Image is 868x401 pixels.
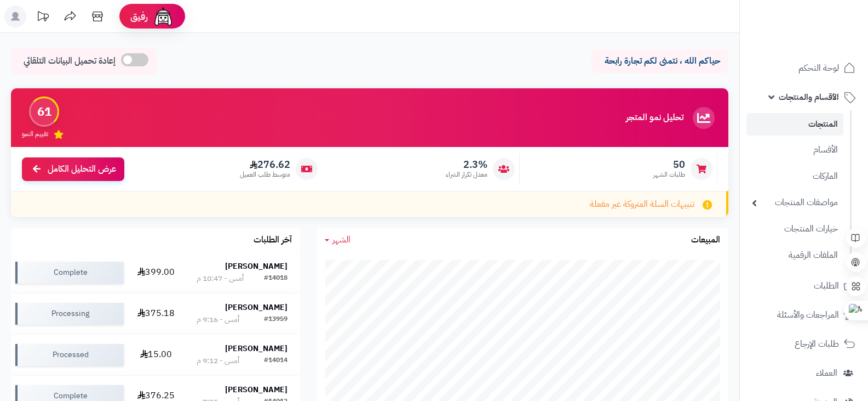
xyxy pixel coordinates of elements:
[128,293,184,334] td: 375.18
[24,55,116,67] span: إعادة تحميل البيانات التلقائي
[746,244,843,267] a: الملفات الرقمية
[626,113,683,123] h3: تحليل نمو المتجر
[15,303,124,325] div: Processing
[746,113,843,135] a: المنتجات
[225,261,288,272] strong: [PERSON_NAME]
[128,252,184,293] td: 399.00
[746,55,861,81] a: لوحة التحكم
[254,235,292,245] h3: آخر الطلبات
[130,10,148,23] span: رفيق
[746,165,843,188] a: الماركات
[446,159,487,171] span: 2.3%
[746,360,861,386] a: العملاء
[332,233,350,246] span: الشهر
[653,159,685,171] span: 50
[225,343,288,354] strong: [PERSON_NAME]
[197,314,239,325] div: أمس - 9:16 م
[240,170,290,179] span: متوسط طلب العميل
[777,307,839,323] span: المراجعات والأسئلة
[264,314,288,325] div: #13959
[746,138,843,162] a: الأقسام
[746,217,843,241] a: خيارات المنتجات
[29,5,56,30] a: تحديثات المنصة
[814,278,839,293] span: الطلبات
[264,355,288,366] div: #14014
[240,159,290,171] span: 276.62
[653,170,685,179] span: طلبات الشهر
[264,273,288,284] div: #14018
[746,302,861,328] a: المراجعات والأسئلة
[152,5,174,27] img: ai-face.png
[128,335,184,375] td: 15.00
[600,55,720,67] p: حياكم الله ، نتمنى لكم تجارة رابحة
[22,129,48,139] span: تقييم النمو
[197,355,239,366] div: أمس - 9:12 م
[691,235,720,245] h3: المبيعات
[325,234,350,246] a: الشهر
[48,163,116,176] span: عرض التحليل الكامل
[816,365,837,381] span: العملاء
[746,331,861,357] a: طلبات الإرجاع
[15,262,124,284] div: Complete
[225,384,288,396] strong: [PERSON_NAME]
[794,30,858,53] img: logo-2.png
[15,344,124,366] div: Processed
[22,157,124,181] a: عرض التحليل الكامل
[590,198,694,211] span: تنبيهات السلة المتروكة غير مفعلة
[746,273,861,299] a: الطلبات
[795,336,839,352] span: طلبات الإرجاع
[798,60,839,76] span: لوحة التحكم
[746,191,843,214] a: مواصفات المنتجات
[779,89,839,105] span: الأقسام والمنتجات
[197,273,244,284] div: أمس - 10:47 م
[446,170,487,179] span: معدل تكرار الشراء
[225,302,288,313] strong: [PERSON_NAME]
